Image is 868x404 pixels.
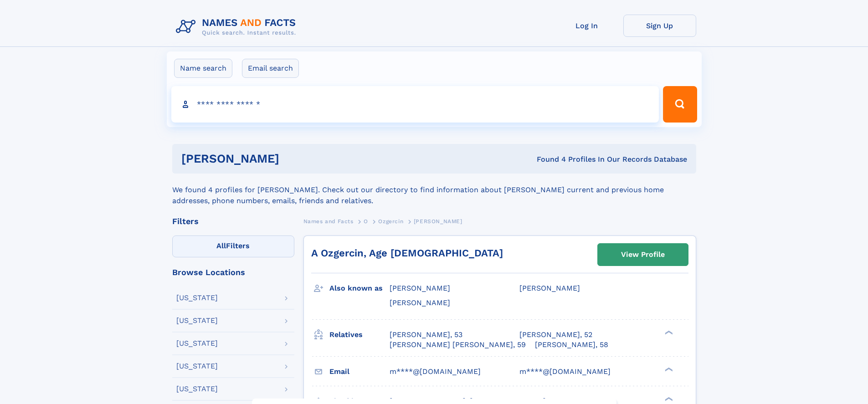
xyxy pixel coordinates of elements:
h1: [PERSON_NAME] [181,153,408,164]
a: [PERSON_NAME], 53 [390,330,462,340]
a: [PERSON_NAME], 58 [535,340,608,350]
img: Logo Names and Facts [172,15,303,39]
input: search input [171,86,659,123]
div: Filters [172,217,294,225]
span: [PERSON_NAME] [390,298,450,307]
a: [PERSON_NAME] [PERSON_NAME], 59 [390,340,526,350]
h3: Email [329,364,390,379]
div: [US_STATE] [176,294,218,302]
span: All [216,241,226,250]
div: Browse Locations [172,268,294,276]
div: [US_STATE] [176,317,218,324]
label: Email search [242,59,299,78]
a: Names and Facts [303,215,354,227]
a: [PERSON_NAME], 52 [519,330,592,340]
div: ❯ [663,329,673,335]
h3: Also known as [329,281,390,296]
div: We found 4 profiles for [PERSON_NAME]. Check out our directory to find information about [PERSON_... [172,174,696,206]
span: [PERSON_NAME] [519,284,580,292]
span: [PERSON_NAME] [390,284,450,292]
div: [US_STATE] [176,363,218,370]
a: Log In [550,15,623,37]
div: Found 4 Profiles In Our Records Database [408,154,687,164]
span: Ozgercin [378,218,403,225]
a: Sign Up [623,15,696,37]
label: Filters [172,235,294,257]
a: O [364,215,368,227]
span: [PERSON_NAME] [414,218,462,225]
div: [US_STATE] [176,385,218,393]
div: ❯ [663,366,673,372]
h3: Relatives [329,327,390,343]
a: Ozgercin [378,215,403,227]
span: O [364,218,368,225]
div: ❯ [663,396,673,402]
div: View Profile [621,244,665,265]
button: Search Button [663,86,697,123]
a: A Ozgercin, Age [DEMOGRAPHIC_DATA] [311,247,503,259]
div: [US_STATE] [176,340,218,347]
label: Name search [174,59,232,78]
a: View Profile [598,244,688,266]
